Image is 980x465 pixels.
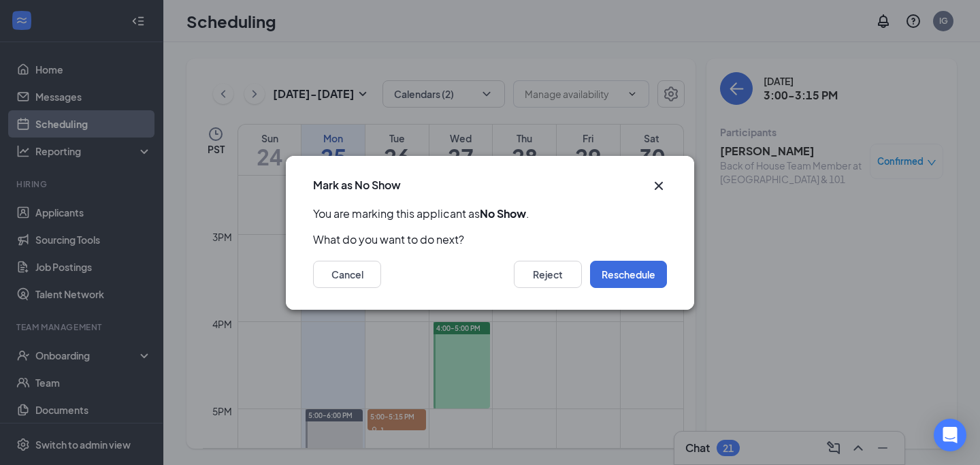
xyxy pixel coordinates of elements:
[651,178,667,194] button: Close
[651,178,667,194] svg: Cross
[313,206,667,221] p: You are marking this applicant as .
[514,261,582,288] button: Reject
[934,419,966,451] div: Open Intercom Messenger
[313,178,401,193] h3: Mark as No Show
[590,261,667,288] button: Reschedule
[313,232,667,247] p: What do you want to do next?
[313,261,381,288] button: Cancel
[480,206,526,221] b: No Show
